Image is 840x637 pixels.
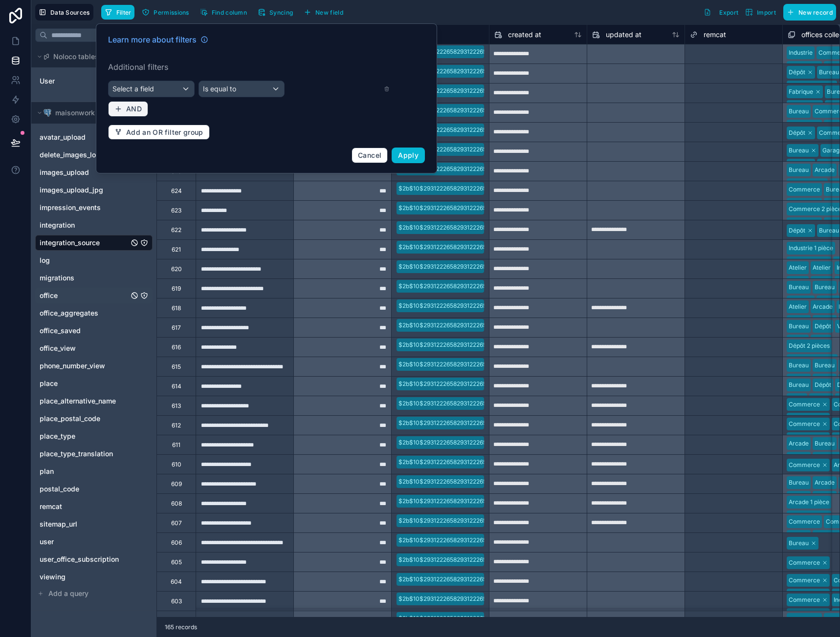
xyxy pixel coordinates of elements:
div: office_aggregates [35,305,153,321]
div: 605 [171,558,182,566]
div: Commerce [789,558,820,567]
div: Fabrique [789,102,813,111]
div: Commerce [789,576,820,585]
div: Commerce [789,400,820,409]
span: Import [757,9,776,16]
div: 614 [172,382,181,390]
div: Bureau [789,539,809,548]
span: Permissions [154,9,189,16]
div: user [35,534,153,550]
span: delete_images_log [40,150,100,160]
span: Cancel [358,151,381,159]
span: user [40,537,54,547]
span: sitemap_url [40,519,77,529]
div: place_type [35,428,153,444]
span: maisonwork aws [55,108,111,118]
span: viewing [40,572,66,582]
span: 165 records [165,623,197,631]
div: remcat [35,499,153,514]
button: Filter [101,5,135,20]
div: User [35,73,153,89]
div: 617 [172,324,181,332]
button: Add an OR filter group [108,125,210,140]
div: integration_source [35,235,153,251]
div: Bureau [819,68,839,77]
div: user_office_subscription [35,552,153,567]
a: images_upload [40,168,129,177]
div: office_view [35,340,153,356]
a: images_upload_jpg [40,185,129,195]
button: Apply [392,148,425,163]
div: 608 [171,500,182,508]
a: log [40,255,129,265]
div: $2b$10$293122265829312226582uC5PO0nRVJm3pSFqSkwsmTv3OwsONxti [398,536,612,545]
button: Export [700,4,742,21]
span: integration_source [40,238,100,248]
button: Data Sources [35,4,93,21]
div: 620 [171,265,182,273]
span: images_upload [40,168,89,177]
div: 606 [171,539,182,547]
div: $2b$10$293122265829312226582uC5PO0nRVJm3pSFqSkwsmTv3OwsONxti [398,516,612,525]
div: $2b$10$293122265829312226582uC5PO0nRVJm3pSFqSkwsmTv3OwsONxti [398,204,612,212]
a: place_type [40,431,129,441]
div: place_postal_code [35,411,153,426]
div: office_saved [35,323,153,339]
span: Export [719,9,738,16]
div: $2b$10$293122265829312226582uC5PO0nRVJm3pSFqSkwsmTv3OwsONxti [398,575,612,584]
div: migrations [35,270,153,286]
div: postal_code [35,481,153,497]
div: integration [35,217,153,233]
span: New field [315,9,343,16]
div: $2b$10$293122265829312226582uC5PO0nRVJm3pSFqSkwsmTv3OwsONxti [398,477,612,486]
a: office_saved [40,326,129,336]
button: AND [108,101,148,117]
div: plan [35,464,153,479]
span: place_type [40,431,75,441]
a: place_alternative_name [40,396,129,406]
div: Commerce [789,461,820,469]
span: Add a query [48,589,88,598]
a: avatar_upload [40,132,129,142]
div: 612 [172,422,181,429]
a: place [40,379,129,388]
span: remcat [40,502,62,511]
span: integration [40,220,75,230]
div: 610 [172,461,181,468]
div: Commerce [789,415,820,424]
span: avatar_upload [40,132,86,142]
span: log [40,255,50,265]
div: $2b$10$293122265829312226582uC5PO0nRVJm3pSFqSkwsmTv3OwsONxti [398,399,612,408]
div: 604 [171,578,182,586]
a: postal_code [40,484,129,494]
div: Bureau [789,146,809,155]
div: $2b$10$293122265829312226582uC5PO0nRVJm3pSFqSkwsmTv3OwsONxti [398,321,612,330]
button: Import [742,4,779,21]
div: $2b$10$293122265829312226582uC5PO0nRVJm3pSFqSkwsmTv3OwsONxti [398,497,612,506]
div: $2b$10$293122265829312226582uC5PO0nRVJm3pSFqSkwsmTv3OwsONxti [398,262,612,271]
a: viewing [40,572,129,582]
button: Postgres logomaisonwork aws [35,106,139,120]
span: New record [798,9,833,16]
div: $2b$10$293122265829312226582uC5PO0nRVJm3pSFqSkwsmTv3OwsONxti [398,360,612,369]
span: office_saved [40,326,81,336]
div: $2b$10$293122265829312226582uC5PO0nRVJm3pSFqSkwsmTv3OwsONxti [398,301,612,310]
div: 623 [171,207,181,214]
a: integration [40,220,129,230]
span: office_view [40,343,76,353]
div: $2b$10$293122265829312226582uC5PO0nRVJm3pSFqSkwsmTv3OwsONxti [398,595,612,603]
span: updated at [606,30,641,40]
span: Noloco tables [53,52,99,62]
div: Dépôt [789,161,805,170]
div: delete_images_log [35,147,153,163]
button: New field [300,5,347,20]
span: user_office_subscription [40,554,119,564]
span: Add an OR filter group [126,128,203,137]
div: $2b$10$293122265829312226582uC5PO0nRVJm3pSFqSkwsmTv3OwsONxti [398,282,612,291]
img: Postgres logo [44,109,51,117]
span: images_upload_jpg [40,185,103,195]
button: Find column [197,5,250,20]
div: $2b$10$293122265829312226582uC5PO0nRVJm3pSFqSkwsmTv3OwsONxti [398,340,612,349]
button: New record [783,4,836,21]
a: User [40,76,119,86]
